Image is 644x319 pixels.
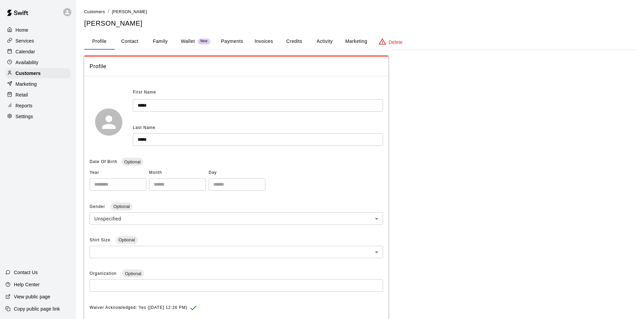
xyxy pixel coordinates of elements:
a: Home [5,25,71,35]
p: Availability [16,59,39,66]
span: Month [149,167,206,178]
p: Contact Us [14,269,38,276]
span: Optional [121,159,143,164]
span: Organization [90,271,118,276]
span: Optional [116,237,138,242]
span: New [198,39,210,44]
button: Activity [309,33,340,50]
button: Credits [279,33,309,50]
button: Invoices [248,33,279,50]
span: Optional [122,271,144,276]
span: Shirt Size [90,238,112,242]
a: Availability [5,57,71,68]
p: Home [16,27,28,33]
p: Delete [389,39,403,46]
span: Waiver Acknowledged: Yes ([DATE] 12:26 PM) [90,302,187,313]
p: View public page [14,293,50,300]
p: Wallet [181,38,195,45]
a: Settings [5,111,71,122]
p: Retail [16,91,28,98]
span: Date Of Birth [90,159,117,164]
button: Profile [84,33,115,50]
a: Marketing [5,79,71,89]
span: Gender [90,204,106,209]
span: First Name [133,87,156,98]
button: Contact [115,33,145,50]
p: Reports [16,102,32,109]
a: Services [5,36,71,46]
button: Payments [216,33,248,50]
h5: [PERSON_NAME] [84,19,636,28]
p: Customers [16,70,41,77]
p: Calendar [16,48,35,55]
p: Copy public page link [14,305,60,312]
nav: breadcrumb [84,8,636,16]
p: Help Center [14,281,40,288]
button: Marketing [340,33,373,50]
li: / [108,8,109,15]
span: Optional [111,204,132,209]
button: Family [145,33,175,50]
span: Profile [90,62,383,71]
a: Customers [84,9,105,14]
span: Day [209,167,265,178]
a: Customers [5,68,71,78]
div: Unspecified [90,212,383,225]
div: basic tabs example [84,33,636,50]
a: Retail [5,90,71,100]
span: Year [90,167,146,178]
p: Marketing [16,81,37,87]
span: Customers [84,9,105,14]
p: Services [16,37,34,44]
a: Calendar [5,47,71,57]
span: Last Name [133,125,156,130]
span: [PERSON_NAME] [112,9,147,14]
p: Settings [16,113,33,120]
a: Reports [5,101,71,111]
